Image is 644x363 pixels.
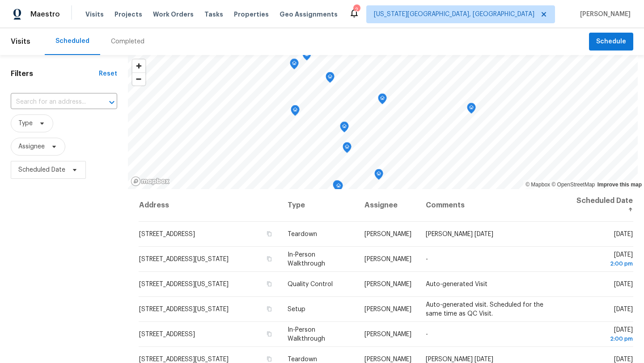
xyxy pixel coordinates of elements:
span: In-Person Walkthrough [288,327,325,342]
div: Map marker [290,59,299,72]
span: [STREET_ADDRESS][US_STATE] [139,306,229,312]
span: [DATE] [614,306,633,312]
span: Geo Assignments [280,10,338,19]
span: Visits [11,32,30,51]
canvas: Map [128,55,638,189]
span: [DATE] [574,327,633,343]
span: Projects [114,10,142,19]
span: [STREET_ADDRESS][US_STATE] [139,281,229,287]
th: Address [139,189,280,222]
div: Map marker [334,181,343,195]
span: [PERSON_NAME] [364,331,411,338]
span: [DATE] [614,281,633,287]
span: Type [18,119,33,128]
button: Copy Address [265,280,273,288]
button: Copy Address [265,355,273,363]
div: Map marker [378,93,387,107]
span: [PERSON_NAME] [364,281,411,287]
th: Type [280,189,357,222]
span: Scheduled Date [18,165,65,174]
button: Copy Address [265,305,273,313]
div: Map marker [302,50,311,63]
span: [PERSON_NAME] [364,256,411,262]
div: Map marker [374,169,383,183]
button: Copy Address [265,255,273,263]
div: Scheduled [55,37,89,46]
span: Visits [85,10,104,19]
span: [DATE] [614,231,633,237]
span: [STREET_ADDRESS][US_STATE] [139,356,229,363]
button: Copy Address [265,330,273,338]
span: [US_STATE][GEOGRAPHIC_DATA], [GEOGRAPHIC_DATA] [374,10,534,19]
span: Tasks [204,11,223,17]
span: [PERSON_NAME] [364,231,411,237]
div: 2:00 pm [574,334,633,343]
div: Map marker [343,142,352,156]
div: 2 [353,5,360,14]
th: Assignee [357,189,419,222]
span: Properties [234,10,269,19]
span: Maestro [30,10,60,19]
span: [STREET_ADDRESS] [139,231,195,237]
button: Schedule [589,33,633,51]
div: 2:00 pm [574,259,633,268]
div: Completed [111,37,144,46]
div: Map marker [326,72,335,86]
span: Assignee [18,142,45,151]
span: Work Orders [153,10,194,19]
span: Setup [288,306,305,312]
div: Map marker [291,105,300,119]
span: - [426,256,428,262]
span: Teardown [288,356,317,363]
span: [DATE] [614,356,633,363]
a: OpenStreetMap [551,181,595,188]
span: Teardown [288,231,317,237]
th: Scheduled Date ↑ [567,189,633,222]
th: Comments [419,189,567,222]
span: [PERSON_NAME] [364,356,411,363]
span: Auto-generated visit. Scheduled for the same time as QC Visit. [426,302,543,317]
a: Mapbox homepage [131,176,170,186]
div: Map marker [467,103,476,117]
input: Search for an address... [11,95,92,109]
span: [DATE] [574,252,633,268]
span: In-Person Walkthrough [288,252,325,267]
div: Reset [99,69,117,78]
div: Map marker [340,122,349,135]
span: [PERSON_NAME] [DATE] [426,356,493,363]
h1: Filters [11,69,99,78]
button: Zoom out [132,72,145,85]
a: Mapbox [525,181,550,188]
a: Improve this map [597,181,642,188]
button: Zoom in [132,59,145,72]
span: Quality Control [288,281,333,287]
span: [STREET_ADDRESS][US_STATE] [139,256,229,262]
span: [PERSON_NAME] [DATE] [426,231,493,237]
button: Open [106,96,118,109]
span: - [426,331,428,338]
span: [STREET_ADDRESS] [139,331,195,338]
div: Map marker [333,180,342,194]
span: Auto-generated Visit [426,281,487,287]
span: Schedule [596,36,626,47]
span: [PERSON_NAME] [364,306,411,312]
button: Copy Address [265,230,273,238]
span: [PERSON_NAME] [576,10,631,19]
